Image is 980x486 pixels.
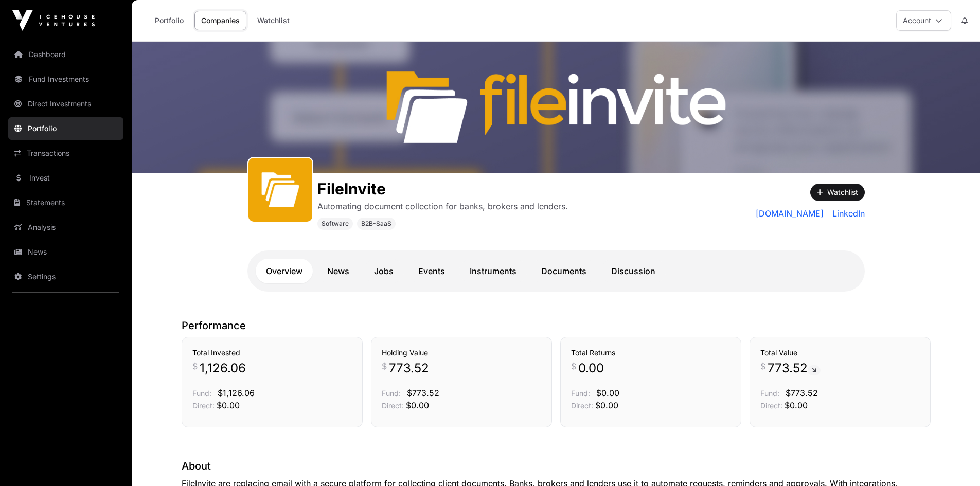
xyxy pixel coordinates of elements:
a: News [317,259,360,283]
a: Discussion [601,259,666,283]
a: Portfolio [8,117,123,140]
span: Direct: [382,401,404,410]
span: $1,126.06 [218,388,255,398]
a: Fund Investments [8,68,123,91]
a: Watchlist [251,11,296,30]
a: Statements [8,191,123,214]
button: Watchlist [810,184,865,201]
span: 1,126.06 [200,360,246,376]
span: $0.00 [595,400,618,410]
a: Jobs [364,259,404,283]
span: $0.00 [785,400,808,410]
a: Companies [194,11,246,30]
h3: Holding Value [382,348,541,358]
p: About [182,459,931,473]
span: $773.52 [786,388,818,398]
span: Fund: [192,389,211,398]
a: Events [408,259,455,283]
span: $ [382,360,387,372]
span: $ [571,360,576,372]
a: Instruments [459,259,527,283]
span: Fund: [760,389,779,398]
span: Direct: [760,401,782,410]
a: Transactions [8,142,123,165]
button: Account [896,10,951,31]
p: Performance [182,318,931,333]
a: Portfolio [148,11,190,30]
span: $0.00 [596,388,619,398]
span: Direct: [571,401,593,410]
h3: Total Value [760,348,920,358]
span: Software [322,220,349,228]
a: [DOMAIN_NAME] [756,207,824,220]
span: 0.00 [578,360,604,376]
a: Settings [8,265,123,288]
a: Invest [8,167,123,189]
img: Icehouse Ventures Logo [12,10,95,31]
h3: Total Returns [571,348,730,358]
span: Fund: [571,389,590,398]
a: News [8,241,123,263]
a: Overview [256,259,313,283]
span: B2B-SaaS [361,220,391,228]
a: Documents [531,259,597,283]
a: Direct Investments [8,93,123,115]
span: $0.00 [217,400,240,410]
span: 773.52 [768,360,821,376]
span: $0.00 [406,400,429,410]
span: $ [192,360,198,372]
span: $ [760,360,765,372]
span: $773.52 [407,388,439,398]
span: Fund: [382,389,401,398]
span: Direct: [192,401,215,410]
span: 773.52 [389,360,429,376]
h3: Total Invested [192,348,352,358]
iframe: Chat Widget [929,437,980,486]
p: Automating document collection for banks, brokers and lenders. [317,200,568,212]
a: Dashboard [8,43,123,66]
img: FileInvite [132,42,980,173]
nav: Tabs [256,259,857,283]
h1: FileInvite [317,179,568,198]
img: fileinvite-favicon.png [253,162,308,218]
a: Analysis [8,216,123,239]
a: LinkedIn [828,207,865,220]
